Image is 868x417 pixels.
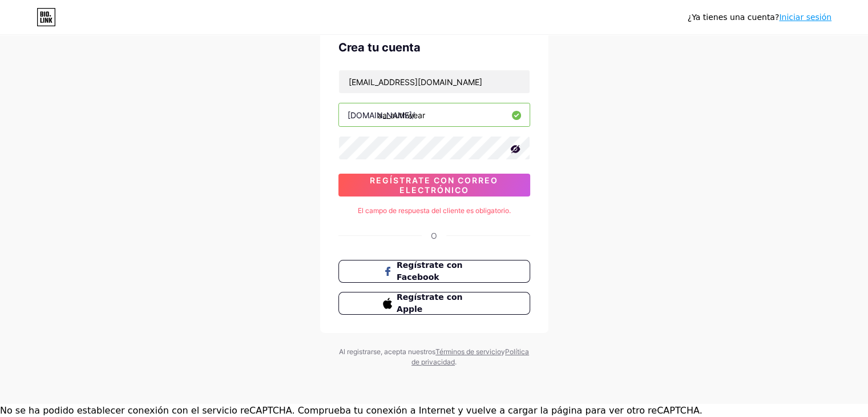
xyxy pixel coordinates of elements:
font: Al registrarse, acepta nuestros [339,347,435,356]
input: Correo electrónico [339,70,530,93]
input: nombre de usuario [339,103,530,126]
font: ¿Ya tienes una cuenta? [688,13,780,22]
button: Regístrate con Apple [338,292,530,315]
font: . [455,358,457,366]
font: Regístrate con Facebook [397,260,462,282]
font: y [501,347,505,356]
button: Regístrate con Facebook [338,260,530,283]
button: Regístrate con correo electrónico [338,174,530,197]
font: Regístrate con Apple [397,292,462,314]
font: [DOMAIN_NAME]/ [348,110,415,120]
font: Crea tu cuenta [338,41,421,54]
font: Regístrate con correo electrónico [370,175,498,195]
font: El campo de respuesta del cliente es obligatorio. [358,206,511,215]
font: O [431,231,437,240]
a: Iniciar sesión [779,13,831,22]
a: Términos de servicio [435,347,501,356]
